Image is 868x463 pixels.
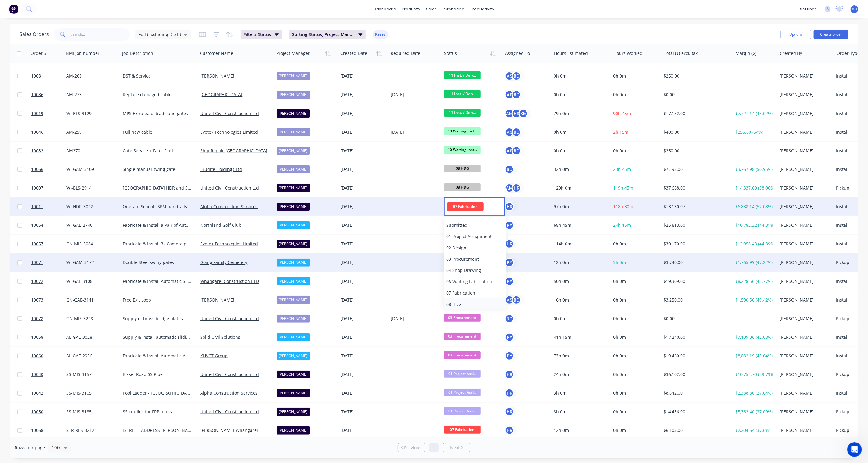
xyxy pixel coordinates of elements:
[31,73,43,79] span: 10081
[554,297,606,303] div: 16h 0m
[446,233,492,239] span: 01 Project Assignment
[429,443,439,452] a: Page 1 is your current page
[814,30,848,39] button: Create order
[446,301,461,307] span: 08 HDG
[613,297,626,303] span: 0h 0m
[837,50,860,56] div: Order Type
[505,389,514,398] button: HR
[779,92,829,98] div: [PERSON_NAME]
[779,185,829,191] div: [PERSON_NAME]
[340,297,386,303] div: [DATE]
[277,72,310,80] div: [PERSON_NAME]
[505,90,521,99] button: ASBD
[444,287,506,298] button: 07 Fabrication
[200,110,259,116] a: United Civil Construction Ltd
[779,241,829,247] div: [PERSON_NAME]
[735,166,773,172] div: $3,767.98 (50.95%)
[735,278,773,284] div: $8,228.56 (42.77%)
[444,109,481,116] span: 11 Inst. / Delv...
[289,30,366,39] button: Sorting:Status, Project Manager, Created Date
[505,239,514,248] button: HR
[31,104,66,123] a: 10019
[664,92,727,98] div: $0.00
[277,147,310,155] div: [PERSON_NAME]
[66,129,115,135] div: AM-259
[277,128,310,136] div: [PERSON_NAME]
[512,90,521,99] div: BD
[847,442,862,457] iframe: Intercom live chat
[31,371,43,378] span: 10040
[66,166,115,172] div: WI-GAM-3109
[31,334,43,340] span: 10058
[512,295,521,305] div: BD
[505,351,514,360] div: PY
[31,272,66,291] a: 10072
[505,333,514,342] button: PY
[505,183,514,193] div: AM
[66,204,115,210] div: WI-HDR-3022
[200,73,234,79] a: [PERSON_NAME]
[447,202,484,211] span: 07 Fabrication
[31,185,43,191] span: 10007
[200,148,267,154] a: Ship Repair [GEOGRAPHIC_DATA]
[505,165,514,174] button: BD
[444,71,481,79] span: 11 Inst. / Delv...
[446,222,468,228] span: Submitted
[664,129,727,135] div: $400.00
[613,222,631,228] span: 24h 15m
[554,204,606,210] div: 97h 0m
[613,50,642,56] div: Hours Worked
[780,50,802,56] div: Created By
[505,202,514,211] button: HR
[123,259,192,266] div: Double Steel swing gates
[505,109,528,118] button: AMHRKM
[340,148,386,154] div: [DATE]
[200,334,240,340] a: Solid Civil Solutions
[505,277,514,286] button: PY
[123,92,192,98] div: Replace damaged cable
[779,259,829,266] div: [PERSON_NAME]
[123,185,192,191] div: [GEOGRAPHIC_DATA] HDR and Supports
[613,278,626,284] span: 0h 0m
[371,5,400,14] a: dashboard
[31,142,66,160] a: 10082
[31,179,66,197] a: 10007
[444,183,481,191] span: 08 HDG
[123,129,192,135] div: Pull new cable.
[779,110,829,117] div: [PERSON_NAME]
[505,128,514,137] div: AS
[505,426,514,435] button: HR
[404,445,422,451] span: Previous
[613,73,626,79] span: 0h 0m
[505,370,514,379] div: HR
[66,148,115,154] div: AM270
[735,222,773,228] div: $10,782.32 (44.31%)
[613,241,626,247] span: 0h 0m
[107,3,118,14] div: Close
[444,231,506,242] button: 01 Project Assignment
[277,203,310,211] div: [PERSON_NAME]
[554,166,606,172] div: 32h 0m
[31,160,66,179] a: 10066
[519,109,528,118] div: KM
[31,403,66,421] a: 10050
[391,129,439,135] div: [DATE]
[512,109,521,118] div: HR
[664,185,727,191] div: $37,668.00
[340,110,386,117] div: [DATE]
[735,259,773,266] div: $1,765.99 (47.22%)
[200,409,259,414] a: United Civil Construction Ltd
[391,92,439,98] div: [DATE]
[735,185,773,191] div: $14,337.00 (38.06%)
[373,30,388,39] button: Reset
[779,297,829,303] div: [PERSON_NAME]
[554,278,606,284] div: 50h 0m
[423,5,440,14] div: sales
[505,109,514,118] div: AM
[277,221,310,229] div: [PERSON_NAME]
[66,92,115,98] div: AM-273
[779,73,829,79] div: [PERSON_NAME]
[613,148,626,154] span: 0h 0m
